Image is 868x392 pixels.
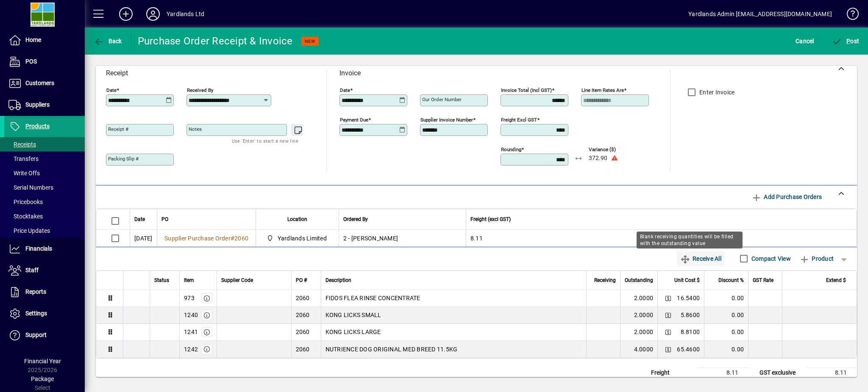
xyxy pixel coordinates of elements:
span: Suppliers [25,101,50,108]
span: Extend $ [826,276,846,285]
button: Add Purchase Orders [748,189,825,204]
span: Item [184,276,194,285]
div: Freight (excl GST) [470,215,846,224]
span: Package [31,375,54,382]
app-page-header-button: Back [85,33,131,49]
span: Serial Numbers [8,184,53,191]
span: 16.5400 [677,294,700,302]
a: Suppliers [4,94,85,116]
a: Receipts [4,137,85,152]
span: Home [25,36,41,43]
span: Add Purchase Orders [751,190,822,204]
mat-label: Date [340,87,350,93]
td: 0.00 [704,324,748,341]
td: 2.0000 [620,307,657,324]
a: Settings [4,303,85,324]
a: Knowledge Base [840,2,857,29]
td: 4.0000 [620,341,657,358]
span: 8.8100 [681,328,700,336]
span: Yardlands Limited [264,233,330,243]
span: Product [799,252,834,265]
button: Product [795,251,838,266]
mat-label: Notes [189,126,202,132]
span: Receiving [594,276,616,285]
span: Outstanding [625,276,653,285]
button: Add [112,6,139,22]
td: FIDOS FLEA RINSE CONCENTRATE [321,290,587,307]
mat-label: Packing Slip # [108,156,139,162]
a: Transfers [4,152,85,166]
span: Supplier Purchase Order [164,235,231,242]
div: 1240 [184,311,198,319]
span: PO [161,215,168,224]
div: Purchase Order Receipt & Invoice [138,34,293,48]
a: Staff [4,260,85,281]
button: Receive All [677,251,725,266]
span: 2060 [234,235,248,242]
a: Financials [4,238,85,259]
span: Support [25,331,47,338]
a: Serial Numbers [4,180,85,195]
mat-hint: Use 'Enter' to start a new line [232,136,298,146]
span: Date [134,215,145,224]
span: Reports [25,288,46,295]
button: Post [830,33,862,49]
mat-label: Freight excl GST [501,117,537,123]
a: Customers [4,73,85,94]
mat-label: Rounding [501,146,521,152]
span: Ordered By [343,215,368,224]
a: Home [4,30,85,51]
span: # [231,235,234,242]
div: Yardlands Admin [EMAIL_ADDRESS][DOMAIN_NAME] [688,7,832,21]
span: Location [287,215,307,224]
button: Back [92,33,124,49]
td: 2060 [291,290,321,307]
button: Change Price Levels [662,343,674,355]
span: Discount % [718,276,744,285]
mat-label: Date [106,87,117,93]
span: Transfers [8,155,39,162]
td: 2 - [PERSON_NAME] [339,230,466,247]
td: 2060 [291,307,321,324]
div: Date [134,215,153,224]
td: NUTRIENCE DOG ORIGINAL MED BREED 11.5KG [321,341,587,358]
td: Freight [647,367,698,378]
span: Customers [25,80,54,86]
span: Cancel [796,34,814,48]
td: 2060 [291,324,321,341]
a: Write Offs [4,166,85,180]
span: Receipts [8,141,36,148]
div: 1242 [184,345,198,353]
span: Price Updates [8,227,50,234]
span: Back [94,38,122,44]
td: 2.0000 [620,324,657,341]
mat-label: Receipt # [108,126,128,132]
span: Stocktakes [8,213,43,220]
span: Status [154,276,169,285]
span: Yardlands Limited [278,234,327,243]
span: Financial Year [24,358,61,364]
a: Price Updates [4,224,85,238]
span: Products [25,123,50,130]
div: 973 [184,294,195,302]
a: POS [4,51,85,72]
td: 0.00 [704,290,748,307]
td: 8.11 [698,367,748,378]
div: Yardlands Ltd [167,7,204,21]
span: GST Rate [753,276,773,285]
span: ost [832,38,860,44]
span: PO # [296,276,307,285]
span: Staff [25,267,39,273]
div: Ordered By [343,215,462,224]
button: Cancel [793,33,816,49]
td: 8.11 [466,230,857,247]
mat-label: Invoice Total (incl GST) [501,87,552,93]
a: Reports [4,282,85,303]
div: Blank receiving quantities will be filled with the outstanding value [637,232,743,248]
span: 5.8600 [681,311,700,319]
div: PO [161,215,251,224]
td: 0.00 [704,341,748,358]
button: Change Price Levels [662,309,674,321]
td: 2060 [291,341,321,358]
span: Pricebooks [8,199,43,205]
